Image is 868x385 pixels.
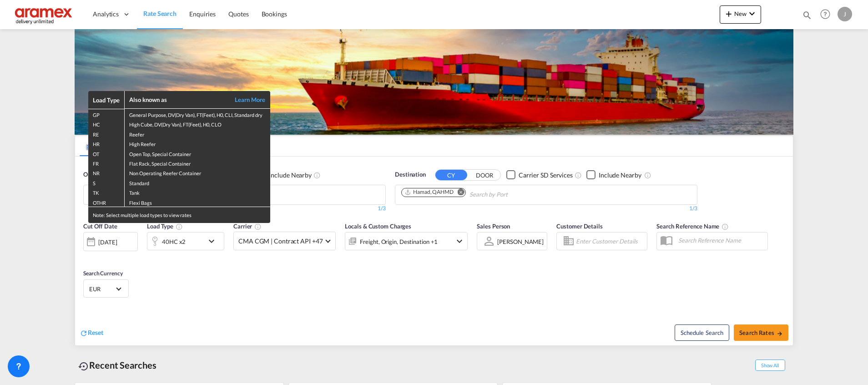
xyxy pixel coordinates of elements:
td: Flexi Bags [125,197,270,207]
td: High Reefer [125,138,270,148]
td: Flat Rack, Special Container [125,158,270,167]
td: High Cube, DV(Dry Van), FT(Feet), H0, CLO [125,119,270,128]
td: RE [88,129,125,138]
td: Standard [125,177,270,187]
td: FR [88,158,125,167]
td: Non Operating Reefer Container [125,167,270,177]
td: OT [88,148,125,158]
div: Also known as [129,96,225,104]
td: Tank [125,187,270,197]
td: HR [88,138,125,148]
td: General Purpose, DV(Dry Van), FT(Feet), H0, CLI, Standard dry [125,109,270,119]
td: TK [88,187,125,197]
td: OTHR [88,197,125,207]
td: GP [88,109,125,119]
td: Open Top, Special Container [125,148,270,158]
td: S [88,177,125,187]
td: NR [88,167,125,177]
td: Reefer [125,129,270,138]
div: Note: Select multiple load types to view rates [88,207,270,223]
th: Load Type [88,91,125,109]
a: Learn More [225,96,266,104]
td: HC [88,119,125,128]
